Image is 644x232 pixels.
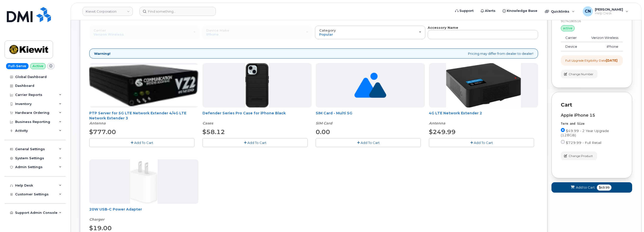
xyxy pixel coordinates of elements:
em: SIM Card [316,121,332,125]
a: Alerts [477,6,499,16]
em: Antenna [429,121,445,125]
button: Change Number [561,70,598,79]
a: SIM Card - Multi 5G [316,111,352,115]
div: 20W USB-C Power Adapter [89,207,198,222]
td: Device [561,42,583,51]
div: PTP Server for 5G LTE Network Extender 4/4G LTE Network Extender 3 [89,111,198,126]
strong: [DATE] [606,59,618,62]
td: iPhone [583,42,623,51]
div: SIM Card - Multi 5G [316,111,425,126]
div: 4G LTE Network Extender 2 [429,111,538,126]
button: Add To Cart [202,138,308,147]
span: Alerts [485,8,495,13]
button: Add To Cart [429,138,534,147]
img: apple20w.jpg [130,159,158,204]
span: Add to Cart [576,185,595,190]
img: Casa_Sysem.png [89,65,198,106]
span: Add To Cart [134,141,153,145]
a: Kiewit Corporation [82,7,133,16]
a: 20W USB-C Power Adapter [89,207,142,212]
span: $49.99 - 2 Year Upgrade (128GB) [561,129,609,137]
span: [PERSON_NAME] [595,7,623,11]
div: active [561,25,575,31]
span: 0.00 [316,128,330,136]
div: Defender Series Pro Case for iPhone Black [202,111,312,126]
div: Quicklinks [541,6,578,16]
a: PTP Server for 5G LTE Network Extender 4/4G LTE Network Extender 3 [89,111,186,120]
a: Defender Series Pro Case for iPhone Black [202,111,286,115]
img: no_image_found-2caef05468ed5679b831cfe6fc140e25e0c280774317ffc20a367ab7fd17291e.png [354,63,386,108]
div: Connor Nguyen [579,6,632,16]
span: CN [585,8,591,14]
span: Category [319,28,336,32]
td: Verizon Wireless [583,33,623,42]
a: 4G LTE Network Extender 2 [429,111,482,115]
span: Knowledge Base [507,8,537,13]
span: $58.12 [202,128,225,136]
button: Category Popular [315,26,425,39]
div: Pricing may differ from dealer to dealer! [89,48,538,59]
img: defenderiphone14.png [245,63,269,108]
span: $49.99 [597,185,611,191]
span: Popular [319,32,333,36]
p: Cart [561,101,623,109]
span: Help Desk [595,11,623,15]
td: Carrier [561,33,583,42]
span: $729.99 - Full Retail [566,141,601,145]
strong: Accessory Name [428,25,458,30]
iframe: Messenger Launcher [622,210,640,228]
div: 9174180516 [561,19,623,23]
strong: Warning! [94,51,110,56]
span: Add To Cart [361,141,380,145]
span: Change Product [569,154,593,158]
span: Quicklinks [551,9,569,13]
input: Find something... [139,7,216,16]
em: Antenna [89,121,106,125]
input: $729.99 - Full Retail [561,140,565,144]
div: Term and Size [561,122,623,126]
button: Add to Cart $49.99 [551,182,632,193]
em: Charger [89,217,104,222]
img: 4glte_extender.png [446,63,521,108]
span: $249.99 [429,128,456,136]
span: Support [459,8,474,13]
span: $777.00 [89,128,116,136]
span: Add To Cart [247,141,267,145]
div: Apple iPhone 15 [561,113,623,118]
span: $19.00 [89,224,112,232]
button: Add To Cart [89,138,194,147]
span: Change Number [569,72,593,76]
span: Add To Cart [474,141,493,145]
div: Full Upgrade Eligibility Date [565,58,618,63]
button: Add To Cart [316,138,421,147]
input: $49.99 - 2 Year Upgrade (128GB) [561,128,565,132]
em: Cases [202,121,213,125]
a: Knowledge Base [499,6,541,16]
button: Change Product [561,151,597,160]
a: Support [452,6,477,16]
